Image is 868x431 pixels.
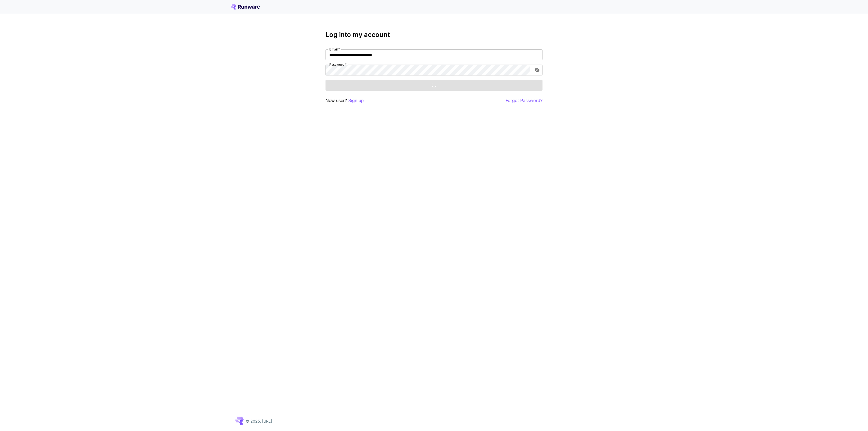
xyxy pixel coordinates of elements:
[506,97,542,104] button: Forgot Password?
[329,47,340,52] label: Email
[325,97,364,104] p: New user?
[246,418,272,424] p: © 2025, [URL]
[532,65,542,75] button: toggle password visibility
[348,97,364,104] button: Sign up
[325,31,542,39] h3: Log into my account
[329,62,347,67] label: Password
